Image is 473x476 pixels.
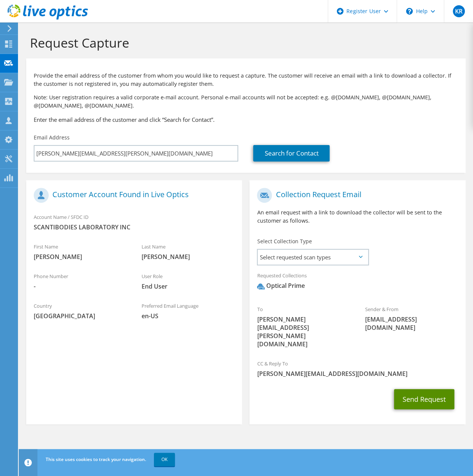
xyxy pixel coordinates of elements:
[34,93,458,110] p: Note: User registration requires a valid corporate e-mail account. Personal e-mail accounts will ...
[253,145,330,162] a: Search for Contact
[26,209,242,235] div: Account Name / SFDC ID
[249,356,465,382] div: CC & Reply To
[34,253,127,261] span: [PERSON_NAME]
[46,456,146,463] span: This site uses cookies to track your navigation.
[394,389,454,409] button: Send Request
[34,188,231,203] h1: Customer Account Found in Live Optics
[249,268,465,298] div: Requested Collections
[34,72,458,88] p: Provide the email address of the customer from whom you would like to request a capture. The cust...
[134,239,242,265] div: Last Name
[142,253,234,261] span: [PERSON_NAME]
[142,282,234,290] span: End User
[257,238,312,245] label: Select Collection Type
[258,250,367,265] span: Select requested scan types
[358,301,466,335] div: Sender & From
[26,298,134,324] div: Country
[34,312,127,320] span: [GEOGRAPHIC_DATA]
[34,223,234,231] span: SCANTIBODIES LABORATORY INC
[30,35,458,51] h1: Request Capture
[365,315,458,332] span: [EMAIL_ADDRESS][DOMAIN_NAME]
[134,298,242,324] div: Preferred Email Language
[154,453,175,466] a: OK
[406,8,413,15] svg: \n
[257,370,458,378] span: [PERSON_NAME][EMAIL_ADDRESS][DOMAIN_NAME]
[34,115,458,124] h3: Enter the email address of the customer and click “Search for Contact”.
[142,312,234,320] span: en-US
[26,268,134,294] div: Phone Number
[453,5,465,17] span: KR
[257,208,458,225] p: An email request with a link to download the collector will be sent to the customer as follows.
[34,134,70,141] label: Email Address
[257,315,350,348] span: [PERSON_NAME][EMAIL_ADDRESS][PERSON_NAME][DOMAIN_NAME]
[257,281,304,290] div: Optical Prime
[257,188,454,203] h1: Collection Request Email
[26,239,134,265] div: First Name
[34,282,127,290] span: -
[249,301,357,352] div: To
[134,268,242,294] div: User Role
